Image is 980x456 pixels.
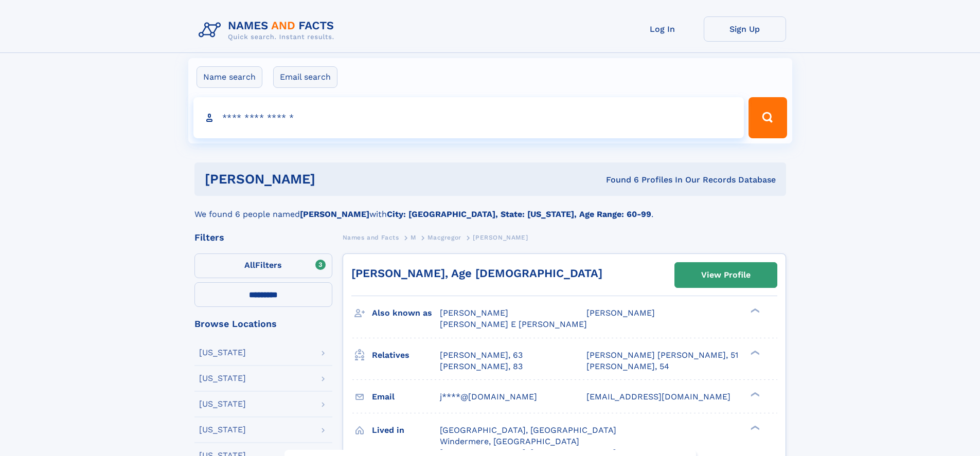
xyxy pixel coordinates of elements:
[440,319,587,329] span: [PERSON_NAME] E [PERSON_NAME]
[387,209,651,219] b: City: [GEOGRAPHIC_DATA], State: [US_STATE], Age Range: 60-99
[199,374,246,382] div: [US_STATE]
[194,253,332,278] label: Filters
[621,16,704,42] a: Log In
[749,97,787,138] button: Search Button
[197,66,262,88] label: Name search
[372,388,440,406] h3: Email
[701,263,751,287] div: View Profile
[675,263,777,287] a: View Profile
[199,400,246,408] div: [US_STATE]
[411,231,416,244] a: M
[586,392,730,402] span: [EMAIL_ADDRESS][DOMAIN_NAME]
[586,350,738,361] a: [PERSON_NAME] [PERSON_NAME], 51
[748,424,760,431] div: ❯
[194,233,332,242] div: Filters
[194,16,343,44] img: Logo Names and Facts
[300,209,369,219] b: [PERSON_NAME]
[205,173,461,186] h1: [PERSON_NAME]
[427,231,461,244] a: Macgregor
[440,436,579,446] span: Windermere, [GEOGRAPHIC_DATA]
[411,234,416,241] span: M
[372,304,440,322] h3: Also known as
[586,361,669,372] a: [PERSON_NAME], 54
[460,174,776,186] div: Found 6 Profiles In Our Records Database
[440,308,508,318] span: [PERSON_NAME]
[473,234,528,241] span: [PERSON_NAME]
[273,66,337,88] label: Email search
[199,349,246,357] div: [US_STATE]
[748,307,760,314] div: ❯
[194,196,786,221] div: We found 6 people named with .
[343,231,399,244] a: Names and Facts
[748,349,760,356] div: ❯
[586,308,655,318] span: [PERSON_NAME]
[440,361,523,372] a: [PERSON_NAME], 83
[244,260,255,270] span: All
[199,426,246,434] div: [US_STATE]
[440,425,616,435] span: [GEOGRAPHIC_DATA], [GEOGRAPHIC_DATA]
[193,97,744,138] input: search input
[748,391,760,397] div: ❯
[372,422,440,439] h3: Lived in
[372,346,440,364] h3: Relatives
[351,267,602,280] a: [PERSON_NAME], Age [DEMOGRAPHIC_DATA]
[440,350,523,361] a: [PERSON_NAME], 63
[427,234,461,241] span: Macgregor
[194,319,332,329] div: Browse Locations
[704,16,786,42] a: Sign Up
